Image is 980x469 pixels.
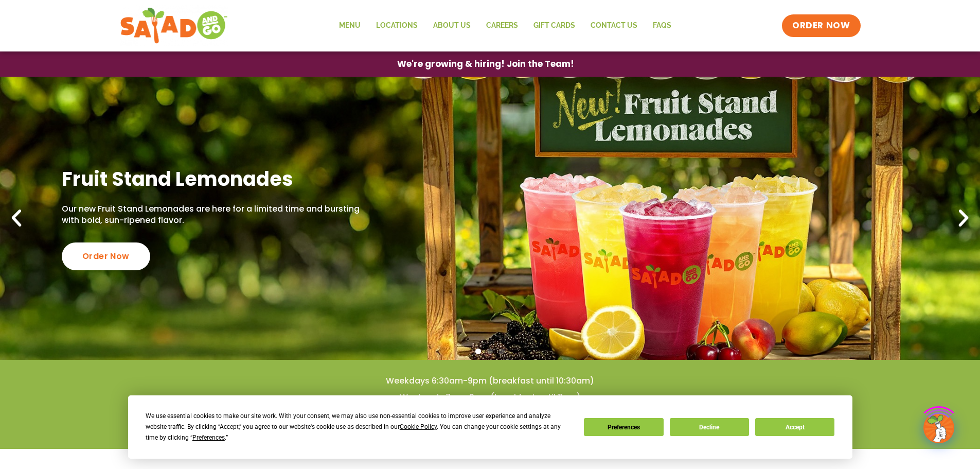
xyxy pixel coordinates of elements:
[192,434,225,441] span: Preferences
[645,14,679,38] a: FAQs
[331,14,679,38] nav: Menu
[21,375,959,387] h4: Weekdays 6:30am-9pm (breakfast until 10:30am)
[382,52,590,76] a: We're growing & hiring! Join the Team!
[120,5,228,46] img: new-SAG-logo-768×292
[5,207,28,230] div: Previous slide
[952,207,975,230] div: Next slide
[755,418,834,436] button: Accept
[475,349,481,354] span: Go to slide 1
[670,418,749,436] button: Decline
[792,20,850,32] span: ORDER NOW
[499,349,505,354] span: Go to slide 3
[400,423,437,430] span: Cookie Policy
[21,392,959,403] h4: Weekends 7am-9pm (breakfast until 11am)
[397,60,574,68] span: We're growing & hiring! Join the Team!
[128,395,852,459] div: Cookie Consent Prompt
[62,203,365,227] p: Our new Fruit Stand Lemonades are here for a limited time and bursting with bold, sun-ripened fla...
[146,411,572,443] div: We use essential cookies to make our site work. With your consent, we may also use non-essential ...
[584,418,663,436] button: Preferences
[782,14,860,37] a: ORDER NOW
[526,14,583,38] a: GIFT CARDS
[478,14,526,38] a: Careers
[62,166,365,192] h2: Fruit Stand Lemonades
[425,14,478,38] a: About Us
[331,14,368,38] a: Menu
[583,14,645,38] a: Contact Us
[368,14,425,38] a: Locations
[62,242,150,270] div: Order Now
[487,349,493,354] span: Go to slide 2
